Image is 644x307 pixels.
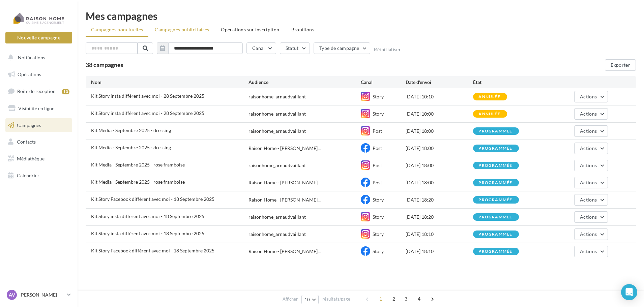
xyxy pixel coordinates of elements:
[91,127,171,133] span: Kit Media - Septembre 2025 - dressing
[18,105,54,111] span: Visibilité en ligne
[280,42,310,54] button: Statut
[248,111,306,117] div: raisonhome_arnaudvaillant
[401,294,411,304] span: 3
[406,145,473,152] div: [DATE] 18:00
[580,248,597,254] span: Actions
[605,59,636,71] button: Exporter
[574,143,608,154] button: Actions
[18,55,45,60] span: Notifications
[246,42,276,54] button: Canal
[406,162,473,169] div: [DATE] 18:00
[373,214,384,220] span: Story
[248,179,321,186] span: Raison Home - [PERSON_NAME]...
[373,128,382,134] span: Post
[361,79,406,86] div: Canal
[373,94,384,99] span: Story
[4,152,74,166] a: Médiathèque
[86,11,636,21] div: Mes campagnes
[406,248,473,255] div: [DATE] 18:10
[574,160,608,171] button: Actions
[414,294,425,304] span: 4
[373,248,384,254] span: Story
[91,179,185,185] span: Kit Media - Septembre 2025 - rose framboise
[4,118,74,132] a: Campagnes
[406,179,473,186] div: [DATE] 18:00
[18,71,41,77] span: Opérations
[574,91,608,102] button: Actions
[580,145,597,151] span: Actions
[580,162,597,168] span: Actions
[248,214,306,220] div: raisonhome_arnaudvaillant
[322,296,350,302] span: résultats/page
[291,27,315,32] span: Brouillons
[373,197,384,203] span: Story
[478,95,500,99] div: annulée
[574,108,608,120] button: Actions
[580,128,597,134] span: Actions
[9,291,15,298] span: AV
[17,88,56,94] span: Boîte de réception
[248,248,321,255] span: Raison Home - [PERSON_NAME]...
[574,211,608,223] button: Actions
[283,296,298,302] span: Afficher
[221,27,279,32] span: Operations sur inscription
[91,145,171,150] span: Kit Media - Septembre 2025 - dressing
[388,294,399,304] span: 2
[406,196,473,203] div: [DATE] 18:20
[62,89,69,94] div: 10
[301,295,319,304] button: 10
[478,129,512,133] div: programmée
[580,180,597,185] span: Actions
[86,61,123,68] span: 38 campagnes
[5,32,72,43] button: Nouvelle campagne
[375,294,386,304] span: 1
[478,249,512,254] div: programmée
[580,197,597,203] span: Actions
[478,181,512,185] div: programmée
[248,93,306,100] div: raisonhome_arnaudvaillant
[248,79,361,86] div: Audience
[5,288,72,301] a: AV [PERSON_NAME]
[17,122,41,128] span: Campagnes
[91,196,214,202] span: Kit Story Facebook différent avec moi - 18 Septembre 2025
[580,231,597,237] span: Actions
[4,101,74,116] a: Visibilité en ligne
[373,231,384,237] span: Story
[406,93,473,100] div: [DATE] 10:10
[574,177,608,188] button: Actions
[574,125,608,137] button: Actions
[248,231,306,238] div: raisonhome_arnaudvaillant
[373,145,382,151] span: Post
[574,246,608,257] button: Actions
[248,128,306,134] div: raisonhome_arnaudvaillant
[91,213,204,219] span: Kit Story insta différent avec moi - 18 Septembre 2025
[91,93,204,99] span: Kit Story insta différent avec moi - 28 Septembre 2025
[373,180,382,185] span: Post
[4,67,74,82] a: Opérations
[478,215,512,219] div: programmée
[580,214,597,220] span: Actions
[473,79,540,86] div: État
[478,198,512,202] div: programmée
[621,284,637,300] div: Open Intercom Messenger
[478,146,512,151] div: programmée
[478,112,500,116] div: annulée
[406,231,473,238] div: [DATE] 18:10
[373,162,382,168] span: Post
[373,111,384,117] span: Story
[580,111,597,117] span: Actions
[91,110,204,116] span: Kit Story insta différent avec moi - 28 Septembre 2025
[4,51,71,65] button: Notifications
[248,196,321,203] span: Raison Home - [PERSON_NAME]...
[248,145,321,152] span: Raison Home - [PERSON_NAME]...
[406,111,473,117] div: [DATE] 10:00
[314,42,371,54] button: Type de campagne
[374,47,401,52] button: Réinitialiser
[4,168,74,183] a: Calendrier
[155,27,209,32] span: Campagnes publicitaires
[304,297,310,302] span: 10
[406,79,473,86] div: Date d'envoi
[574,228,608,240] button: Actions
[478,232,512,237] div: programmée
[580,94,597,99] span: Actions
